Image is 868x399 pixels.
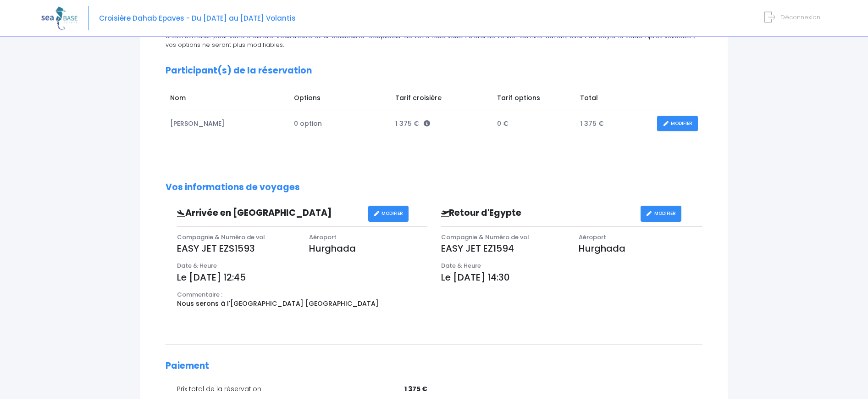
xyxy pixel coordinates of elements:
span: 1 375 € [404,384,427,394]
h2: Paiement [166,361,702,371]
p: Hurghada [309,242,427,255]
span: Aéroport [309,233,337,242]
p: Le [DATE] 14:30 [441,270,703,284]
p: Nous serons à l'[GEOGRAPHIC_DATA] [GEOGRAPHIC_DATA] [177,299,427,309]
span: Déconnexion [780,13,820,22]
td: Tarif croisière [391,89,492,111]
p: EASY JET EZ1594 [441,242,565,255]
span: 0 option [294,119,322,128]
span: Date & Heure [177,261,217,270]
td: 1 375 € [575,111,652,136]
span: Compagnie & Numéro de vol [177,233,265,242]
td: Options [289,89,391,111]
span: Aéroport [579,233,606,242]
p: EASY JET EZS1593 [177,242,295,255]
td: Nom [166,89,289,111]
span: Date & Heure [441,261,481,270]
td: Tarif options [492,89,575,111]
td: Total [575,89,652,111]
div: Prix total de la réservation [177,384,427,394]
span: Commentaire : [177,290,222,299]
p: Hurghada [579,242,702,255]
td: 1 375 € [391,111,492,136]
h3: Retour d'Egypte [434,208,641,219]
span: Compagnie & Numéro de vol [441,233,529,242]
a: MODIFIER [657,116,698,132]
a: MODIFIER [641,206,681,222]
h3: Arrivée en [GEOGRAPHIC_DATA] [170,208,368,219]
h2: Vos informations de voyages [166,182,702,193]
span: Croisière Dahab Epaves - Du [DATE] au [DATE] Volantis [99,13,296,23]
a: MODIFIER [368,206,409,222]
td: [PERSON_NAME] [166,111,289,136]
td: 0 € [492,111,575,136]
p: Le [DATE] 12:45 [177,270,427,284]
h2: Participant(s) de la réservation [166,66,702,76]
